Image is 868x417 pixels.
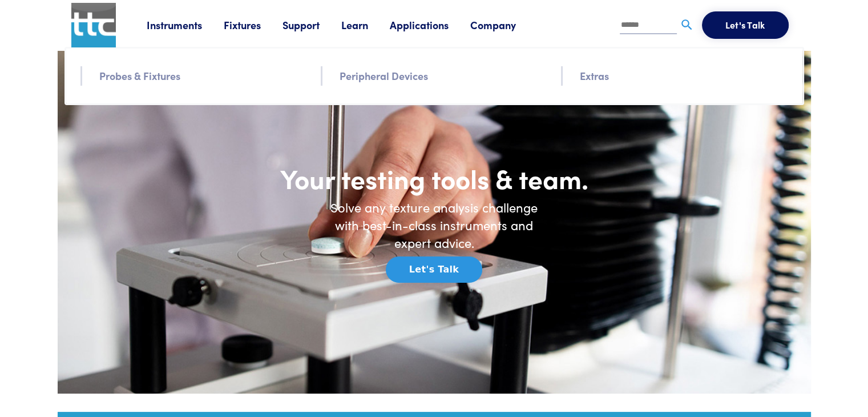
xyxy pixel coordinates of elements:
[320,199,548,251] h6: Solve any texture analysis challenge with best-in-class instruments and expert advice.
[386,256,482,283] button: Let's Talk
[341,18,390,32] a: Learn
[702,11,789,39] button: Let's Talk
[99,67,180,84] a: Probes & Fixtures
[390,18,470,32] a: Applications
[206,162,663,195] h1: Your testing tools & team.
[147,18,224,32] a: Instruments
[71,3,116,47] img: ttc_logo_1x1_v1.0.png
[470,18,538,32] a: Company
[340,67,428,84] a: Peripheral Devices
[580,67,609,84] a: Extras
[224,18,282,32] a: Fixtures
[282,18,341,32] a: Support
